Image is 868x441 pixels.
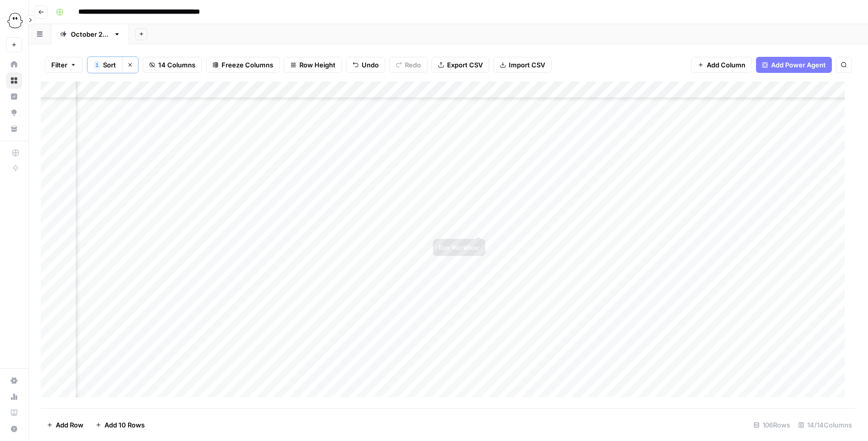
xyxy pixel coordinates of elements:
button: Filter [45,57,83,73]
button: Add Power Agent [756,57,832,73]
a: Opportunities [6,105,22,121]
div: 1 [94,61,100,69]
button: Row Height [284,57,342,73]
span: Add Column [707,60,745,70]
span: Add 10 Rows [104,420,145,430]
img: PhantomBuster Logo [6,12,24,30]
span: Filter [51,60,67,70]
span: Export CSV [447,60,483,70]
button: 14 Columns [143,57,202,73]
button: Help + Support [6,421,22,437]
button: Export CSV [431,57,489,73]
span: Row Height [299,60,336,70]
span: 1 [95,61,98,69]
button: 1Sort [87,57,122,73]
button: Add Column [691,57,752,73]
div: 106 Rows [749,417,794,433]
span: Freeze Columns [222,60,273,70]
button: Redo [389,57,427,73]
a: Usage [6,389,22,405]
span: Undo [362,60,379,70]
a: Home [6,56,22,72]
button: Workspace: PhantomBuster [6,8,22,33]
button: Freeze Columns [206,57,280,73]
button: Add Row [41,417,89,433]
span: Add Row [56,420,83,430]
button: Undo [346,57,385,73]
span: Add Power Agent [771,60,826,70]
a: Insights [6,89,22,105]
a: Your Data [6,121,22,137]
button: Add 10 Rows [89,417,151,433]
button: Import CSV [493,57,552,73]
a: [DATE] edits [51,24,129,44]
div: 14/14 Columns [794,417,856,433]
span: Redo [405,60,421,70]
span: Import CSV [509,60,545,70]
div: [DATE] edits [71,29,110,39]
a: Learning Hub [6,405,22,421]
a: Browse [6,72,22,89]
span: Sort [103,60,116,70]
span: 14 Columns [158,60,195,70]
a: Settings [6,373,22,389]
